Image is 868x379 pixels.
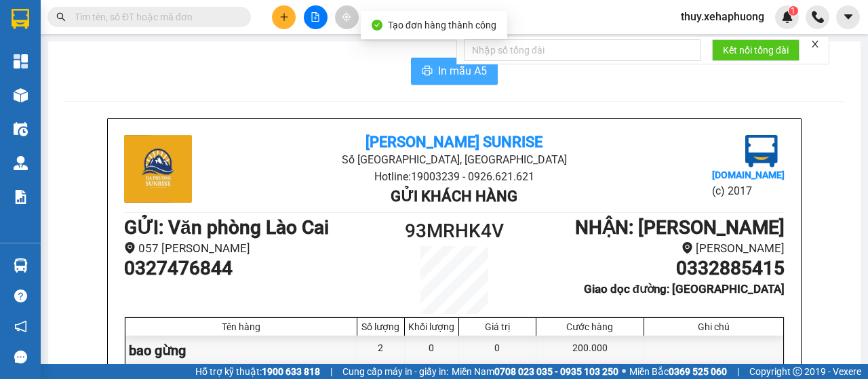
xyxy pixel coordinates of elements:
[361,321,401,332] div: Số lượng
[234,151,674,168] li: Số [GEOGRAPHIC_DATA], [GEOGRAPHIC_DATA]
[388,20,496,31] span: Tạo đơn hàng thành công
[712,39,800,61] button: Kết nối tổng đài
[12,9,29,29] img: logo-vxr
[781,11,793,23] img: icon-new-feature
[124,239,372,258] li: 057 [PERSON_NAME]
[125,336,357,366] div: bao gừng
[124,242,136,254] span: environment
[279,12,289,22] span: plus
[102,16,279,33] b: [PERSON_NAME] Sunrise
[372,20,382,31] span: check-circle
[14,290,27,302] span: question-circle
[789,6,798,16] sup: 1
[537,239,785,258] li: [PERSON_NAME]
[366,134,542,151] b: [PERSON_NAME] Sunrise
[342,12,351,22] span: aim
[464,39,701,61] input: Nhập số tổng đài
[124,257,372,280] h1: 0327476844
[793,367,802,376] span: copyright
[494,366,618,377] strong: 0708 023 035 - 0935 103 250
[14,54,28,68] img: dashboard-icon
[335,5,359,29] button: aim
[234,168,674,185] li: Hotline: 19003239 - 0926.621.621
[17,98,139,144] b: GỬI : Văn phòng Lào Cai
[17,17,85,85] img: logo.jpg
[745,135,778,167] img: logo.jpg
[540,321,640,332] div: Cước hàng
[124,216,329,239] b: GỬI : Văn phòng Lào Cai
[14,351,27,363] span: message
[272,5,296,29] button: plus
[391,188,517,205] b: Gửi khách hàng
[195,364,320,379] span: Hỗ trợ kỹ thuật:
[836,5,860,29] button: caret-down
[648,321,780,332] div: Ghi chú
[622,369,626,374] span: ⚪️
[537,257,785,280] h1: 0332885415
[462,321,532,332] div: Giá trị
[14,156,28,170] img: warehouse-icon
[357,336,405,366] div: 2
[330,364,332,379] span: |
[670,8,775,25] span: thuy.xehaphuong
[411,58,498,85] button: printerIn mẫu A5
[682,242,693,254] span: environment
[791,6,795,16] span: 1
[584,282,785,296] b: Giao dọc đường: [GEOGRAPHIC_DATA]
[14,122,28,136] img: warehouse-icon
[438,62,487,79] span: In mẫu A5
[56,12,66,22] span: search
[712,169,785,180] b: [DOMAIN_NAME]
[408,321,455,332] div: Khối lượng
[536,336,644,366] div: 200.000
[127,70,254,87] b: Gửi khách hàng
[422,65,433,78] span: printer
[14,88,28,102] img: warehouse-icon
[311,12,320,22] span: file-add
[810,39,820,49] span: close
[75,50,308,67] li: Hotline: 19003239 - 0926.621.621
[129,321,353,332] div: Tên hàng
[148,98,235,128] h1: 7S9Z44I1
[304,5,328,29] button: file-add
[14,190,28,204] img: solution-icon
[372,216,537,246] h1: 93MRHK4V
[124,135,192,203] img: logo.jpg
[629,364,727,379] span: Miền Bắc
[342,364,448,379] span: Cung cấp máy in - giấy in:
[405,336,459,366] div: 0
[575,216,785,239] b: NHẬN : [PERSON_NAME]
[842,11,854,23] span: caret-down
[812,11,824,23] img: phone-icon
[459,336,536,366] div: 0
[14,258,28,273] img: warehouse-icon
[723,43,789,58] span: Kết nối tổng đài
[712,182,785,199] li: (c) 2017
[75,9,235,24] input: Tìm tên, số ĐT hoặc mã đơn
[737,364,739,379] span: |
[75,33,308,50] li: Số [GEOGRAPHIC_DATA], [GEOGRAPHIC_DATA]
[14,320,27,333] span: notification
[669,366,727,377] strong: 0369 525 060
[452,364,618,379] span: Miền Nam
[262,366,320,377] strong: 1900 633 818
